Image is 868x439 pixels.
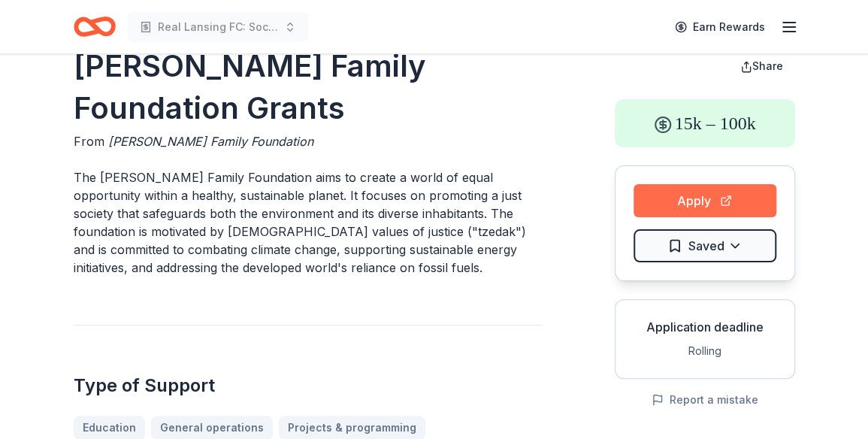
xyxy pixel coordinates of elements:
button: Saved [634,229,776,262]
button: Apply [634,184,776,217]
span: [PERSON_NAME] Family Foundation [108,134,313,149]
div: Rolling [628,342,782,360]
span: Saved [688,236,724,256]
a: Earn Rewards [666,14,774,41]
button: Share [728,51,795,81]
div: From [74,132,543,150]
div: Application deadline [628,318,782,336]
p: The [PERSON_NAME] Family Foundation aims to create a world of equal opportunity within a healthy,... [74,168,543,277]
h1: [PERSON_NAME] Family Foundation Grants [74,45,543,129]
span: Real Lansing FC: Soccer for Everyone [158,18,278,36]
div: 15k – 100k [615,99,795,147]
h2: Type of Support [74,374,543,398]
button: Real Lansing FC: Soccer for Everyone [128,12,308,42]
button: Report a mistake [652,391,758,409]
span: Share [752,59,783,72]
a: Home [74,9,116,44]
